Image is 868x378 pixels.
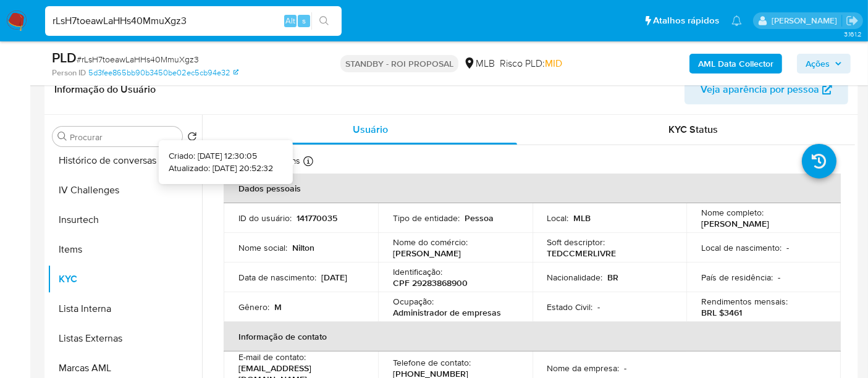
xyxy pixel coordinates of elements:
p: Nome social : [238,242,287,253]
th: Informação de contato [224,322,841,351]
button: Procurar [57,132,67,141]
p: - [598,301,600,313]
button: Histórico de conversas [48,146,202,175]
span: # rLsH7toeawLaHHs40MmuXgz3 [77,53,199,65]
span: Ações [806,54,830,73]
p: BR [608,272,619,283]
button: AML Data Collector [689,54,782,73]
span: Usuário [353,122,388,136]
b: Person ID [52,67,86,78]
button: KYC [48,264,202,294]
p: Nacionalidade : [547,272,603,283]
p: Telefone de contato : [393,357,471,368]
p: E-mail de contato : [238,351,306,363]
p: País de residência : [701,272,773,283]
button: Insurtech [48,205,202,235]
p: Estado Civil : [547,301,593,313]
p: [PERSON_NAME] [701,218,769,229]
p: Pessoa [465,212,494,224]
p: Local de nascimento : [701,242,782,253]
span: s [302,15,306,27]
p: MLB [574,212,591,224]
th: Dados pessoais [224,174,841,203]
span: Veja aparência por pessoa [701,75,819,104]
p: Gênero : [238,301,269,313]
p: renato.lopes@mercadopago.com.br [772,15,841,27]
p: [DATE] [321,272,347,283]
div: MLB [463,57,495,70]
button: Retornar ao pedido padrão [187,132,197,145]
p: Data de nascimento : [238,272,316,283]
p: Nilton [292,242,314,253]
span: MID [545,56,562,70]
input: Procurar [70,132,177,143]
p: BRL $3461 [701,307,742,318]
b: AML Data Collector [698,54,773,73]
p: Rendimentos mensais : [701,296,788,307]
p: 141770035 [297,212,337,224]
p: M [274,301,282,313]
button: Items [48,235,202,264]
button: IV Challenges [48,175,202,205]
button: Lista Interna [48,294,202,324]
a: Notificações [731,15,742,26]
p: Ocupação : [393,296,434,307]
button: Veja aparência por pessoa [685,75,848,104]
h1: Informação do Usuário [54,83,156,96]
a: Sair [846,14,859,27]
p: CPF 29283868900 [393,277,468,288]
p: ID do usuário : [238,212,292,224]
p: Identificação : [393,266,442,277]
p: Nome do comércio : [393,237,468,248]
p: TEDCCMERLIVRE [547,248,617,259]
p: - [625,363,627,374]
span: Risco PLD: [500,57,562,70]
p: Local : [547,212,569,224]
p: - [786,242,789,253]
b: PLD [52,48,77,67]
p: Nome completo : [701,207,764,218]
p: Nome da empresa : [547,363,620,374]
span: 3.161.2 [844,29,862,39]
button: Listas Externas [48,324,202,353]
button: search-icon [311,12,337,30]
button: Ações [797,54,851,73]
span: Alt [285,15,295,27]
span: KYC Status [669,122,718,136]
p: [PERSON_NAME] [393,248,461,259]
p: STANDBY - ROI PROPOSAL [340,55,458,72]
input: Pesquise usuários ou casos... [45,13,342,29]
a: 5d3fee865bb90b3450be02ec5cb94e32 [88,67,238,78]
span: Atalhos rápidos [653,14,719,27]
p: Soft descriptor : [547,237,605,248]
p: - [778,272,780,283]
p: Atualizado: [DATE] 20:52:32 [169,162,273,175]
p: Tipo de entidade : [393,212,460,224]
p: Criado: [DATE] 12:30:05 [169,150,273,162]
p: Administrador de empresas [393,307,501,318]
